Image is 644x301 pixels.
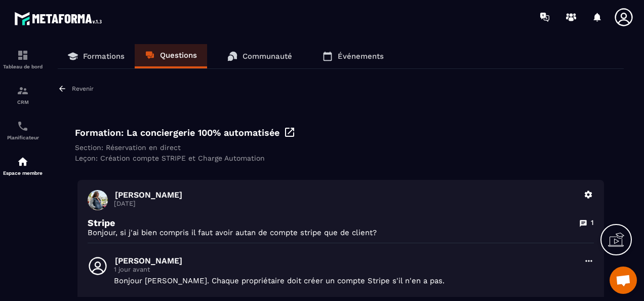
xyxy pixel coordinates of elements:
[75,143,607,152] div: Section: Réservation en direct
[243,52,292,61] p: Communauté
[135,44,207,68] a: Questions
[3,99,43,105] p: CRM
[3,64,43,69] p: Tableau de bord
[3,112,43,148] a: schedulerschedulerPlanificateur
[83,52,125,61] p: Formations
[72,85,94,92] p: Revenir
[17,156,29,168] img: automations
[3,170,43,176] p: Espace membre
[17,49,29,61] img: formation
[312,44,394,68] a: Événements
[114,276,578,286] p: Bonjour [PERSON_NAME]. Chaque propriétaire doit créer un compte Stripe s'il n'en a pas.
[3,77,43,112] a: formationformationCRM
[610,267,637,294] div: Ouvrir le chat
[3,135,43,140] p: Planificateur
[115,256,578,266] p: [PERSON_NAME]
[115,190,578,200] p: [PERSON_NAME]
[3,42,43,77] a: formationformationTableau de bord
[3,148,43,183] a: automationsautomationsEspace membre
[88,228,594,238] p: Bonjour, si j'ai bien compris il faut avoir autan de compte stripe que de client?
[591,218,594,228] p: 1
[160,51,197,60] p: Questions
[114,266,578,273] p: 1 jour avant
[17,120,29,132] img: scheduler
[17,85,29,97] img: formation
[114,200,578,207] p: [DATE]
[75,154,607,162] div: Leçon: Création compte STRIPE et Charge Automation
[88,217,115,228] p: Stripe
[58,44,135,68] a: Formations
[14,9,105,28] img: logo
[338,52,384,61] p: Événements
[75,126,607,138] div: Formation: La conciergerie 100% automatisée
[217,44,302,68] a: Communauté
